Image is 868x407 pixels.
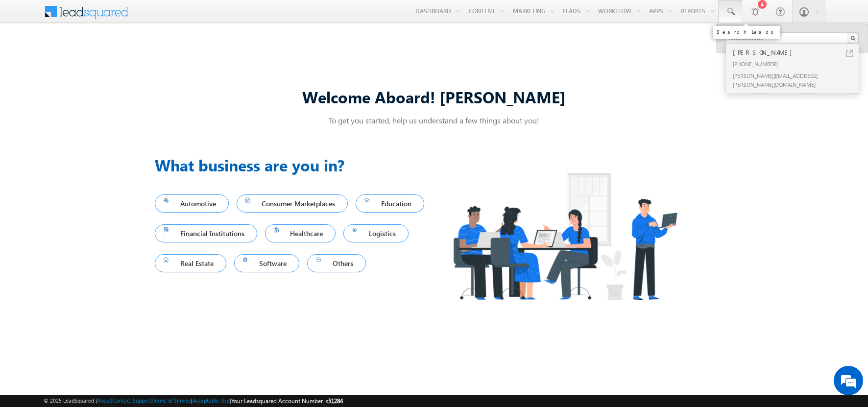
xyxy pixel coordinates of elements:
div: Welcome Aboard! [PERSON_NAME] [155,86,713,107]
span: Your Leadsquared Account Number is [231,397,343,405]
span: Education [364,197,415,210]
a: Acceptable Use [193,397,230,404]
span: Consumer Marketplaces [245,197,339,210]
a: Terms of Service [153,397,191,404]
span: Healthcare [274,227,327,240]
span: Software [243,257,291,270]
p: To get you started, help us understand a few things about you! [155,115,713,125]
a: About [97,397,111,404]
div: [PHONE_NUMBER] [731,58,862,70]
span: Others [316,257,357,270]
a: Contact Support [113,397,151,404]
div: Search Leads [717,29,776,35]
div: [PERSON_NAME] [731,47,862,58]
h3: What business are you in? [155,153,434,177]
span: Logistics [352,227,400,240]
span: Financial Institutions [164,227,248,240]
div: [PERSON_NAME][EMAIL_ADDRESS][PERSON_NAME][DOMAIN_NAME] [731,70,862,90]
span: Automotive [164,197,220,210]
span: © 2025 LeadSquared | | | | | [44,396,343,406]
input: Search Leads [726,32,859,44]
img: Industry.png [434,153,696,319]
span: Real Estate [164,257,217,270]
span: 51284 [328,397,343,405]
